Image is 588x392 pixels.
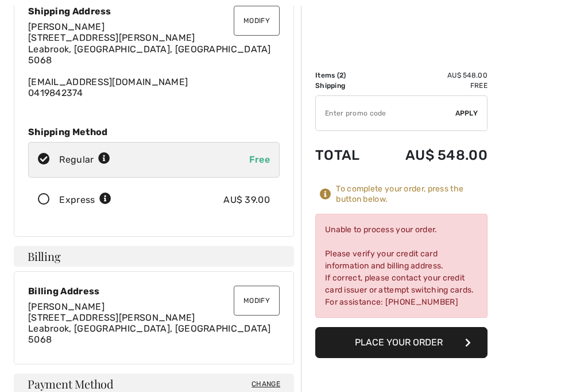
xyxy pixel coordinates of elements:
div: Billing Address [28,286,280,297]
span: Change [252,379,280,389]
span: [STREET_ADDRESS][PERSON_NAME] Leabrook, [GEOGRAPHIC_DATA], [GEOGRAPHIC_DATA] 5068 [28,32,271,65]
span: Billing [28,251,60,262]
div: Shipping Address [28,6,280,17]
div: Regular [59,153,110,167]
span: [PERSON_NAME] [28,21,105,32]
td: Items ( ) [315,70,376,80]
div: AU$ 39.00 [223,193,270,207]
div: Unable to process your order. Please verify your credit card information and billing address. If ... [315,214,488,318]
span: Free [249,154,270,165]
span: [STREET_ADDRESS][PERSON_NAME] Leabrook, [GEOGRAPHIC_DATA], [GEOGRAPHIC_DATA] 5068 [28,312,271,345]
button: Modify [234,286,280,316]
span: Payment Method [28,378,114,390]
input: Promo code [316,96,455,130]
a: 0419842374 [28,87,83,98]
span: Apply [455,108,478,118]
td: AU$ 548.00 [376,70,488,80]
div: Express [59,193,111,207]
div: Shipping Method [28,126,280,137]
td: Free [376,80,488,91]
button: Modify [234,6,280,36]
td: Shipping [315,80,376,91]
div: [EMAIL_ADDRESS][DOMAIN_NAME] [28,21,280,98]
span: 2 [339,71,343,79]
td: Total [315,136,376,175]
div: To complete your order, press the button below. [336,184,488,205]
td: AU$ 548.00 [376,136,488,175]
span: [PERSON_NAME] [28,301,105,312]
button: Place Your Order [315,327,488,358]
